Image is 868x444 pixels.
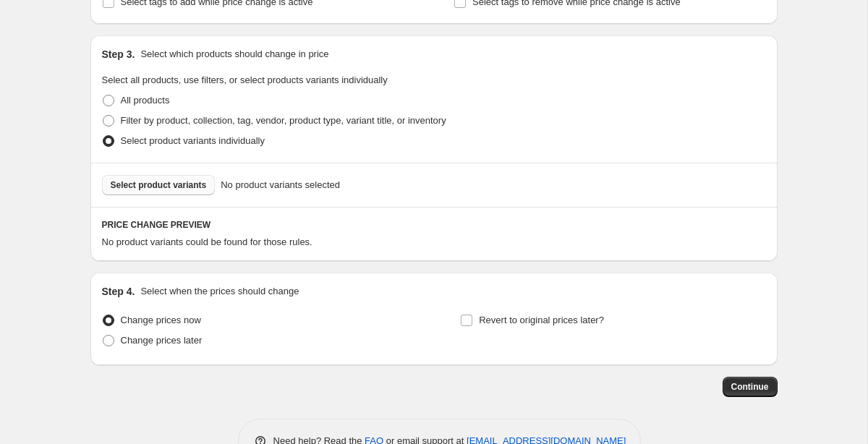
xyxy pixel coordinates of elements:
button: Select product variants [102,175,216,195]
h2: Step 3. [102,47,135,61]
span: Select all products, use filters, or select products variants individually [102,74,388,85]
span: No product variants selected [221,178,340,192]
span: Change prices now [121,315,201,325]
span: Change prices later [121,335,203,346]
button: Continue [723,377,778,397]
p: Select when the prices should change [140,284,299,299]
h6: PRICE CHANGE PREVIEW [102,219,766,231]
span: Select product variants [111,179,207,191]
span: No product variants could be found for those rules. [102,236,312,247]
span: All products [121,95,170,106]
h2: Step 4. [102,284,135,299]
span: Select product variants individually [121,135,265,146]
span: Continue [731,381,769,393]
p: Select which products should change in price [140,47,328,61]
span: Revert to original prices later? [479,315,604,325]
span: Filter by product, collection, tag, vendor, product type, variant title, or inventory [121,115,446,126]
